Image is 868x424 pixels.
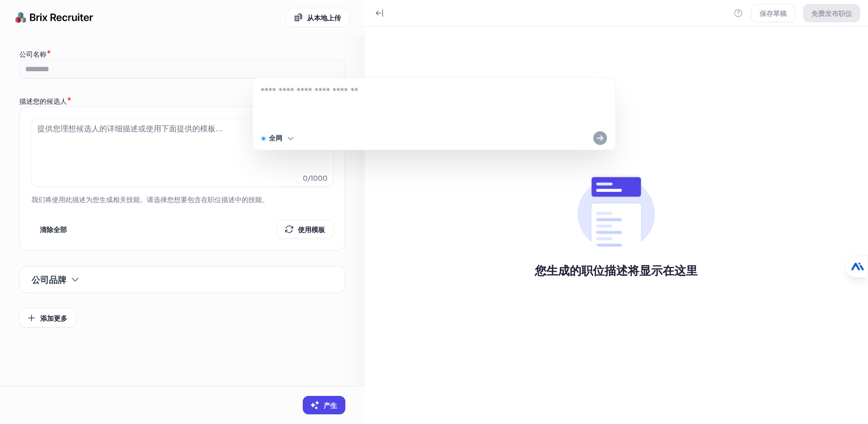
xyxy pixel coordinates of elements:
font: 描述您的候选人 [19,96,67,105]
font: 我们将使用此描述为您生成相关技能。请选择您想要包含在职位描述中的技能。 [31,195,269,204]
font: 1000 [310,173,327,182]
font: 从本地上传 [307,13,341,22]
font: 0 [303,173,308,182]
button: 使用模板 [277,220,333,238]
img: 标识 [15,8,93,27]
font: 产生 [324,401,337,409]
button: 产生 [303,396,345,414]
button: 清除全部 [31,220,75,238]
font: 您生成的职位描述将显示在这里 [535,263,697,277]
button: 从本地上传 [286,8,349,27]
img: 没有文本 [577,173,655,251]
font: 公司品牌 [31,274,66,285]
font: 添加更多 [40,314,67,322]
font: / [308,173,310,182]
font: 清除全部 [40,225,67,234]
font: 公司名称 [19,49,46,58]
button: 添加更多 [19,309,76,327]
font: 使用模板 [298,225,325,234]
